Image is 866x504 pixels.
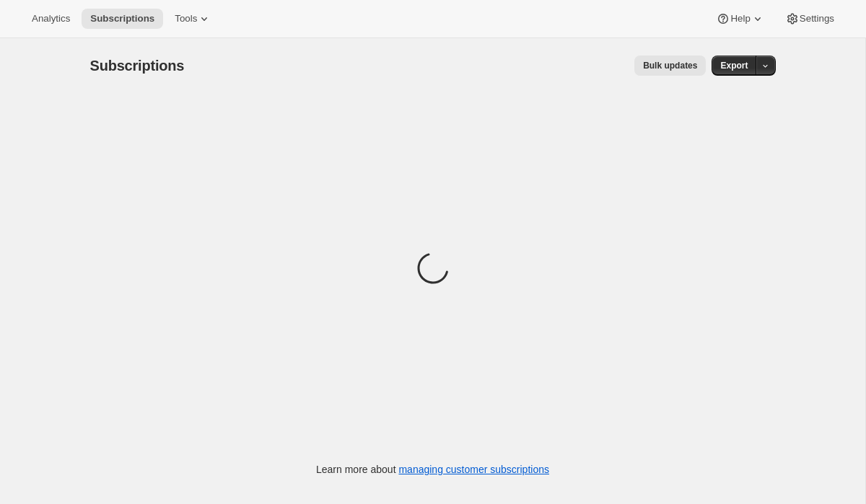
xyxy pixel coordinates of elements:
[707,9,773,29] button: Help
[730,13,750,25] span: Help
[166,9,220,29] button: Tools
[316,462,549,477] p: Learn more about
[90,13,154,25] span: Subscriptions
[32,13,70,25] span: Analytics
[777,9,843,29] button: Settings
[634,56,706,76] button: Bulk updates
[720,60,748,71] span: Export
[800,13,834,25] span: Settings
[175,13,197,25] span: Tools
[90,58,185,74] span: Subscriptions
[643,60,697,71] span: Bulk updates
[712,56,756,76] button: Export
[398,464,549,475] a: managing customer subscriptions
[23,9,79,29] button: Analytics
[82,9,163,29] button: Subscriptions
